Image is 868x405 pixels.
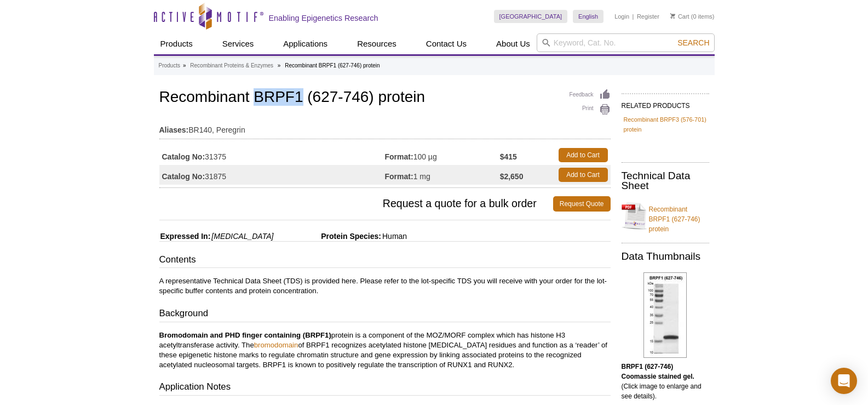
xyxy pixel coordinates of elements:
[154,33,199,54] a: Products
[277,33,334,54] a: Applications
[269,13,378,23] h2: Enabling Epigenetics Research
[162,152,205,162] strong: Catalog No:
[674,38,712,48] button: Search
[159,380,611,396] h3: Application Notes
[622,252,709,261] h2: Data Thumbnails
[559,168,608,182] a: Add to Cart
[670,13,675,19] img: Your Cart
[211,232,273,241] i: [MEDICAL_DATA]
[159,89,611,107] h1: Recombinant BRPF1 (627-746) protein
[614,13,629,20] a: Login
[350,33,403,54] a: Resources
[216,33,261,54] a: Services
[159,276,611,296] p: A representative Technical Data Sheet (TDS) is provided here. Please refer to the lot-specific TD...
[385,152,413,162] strong: Format:
[624,115,707,134] a: Recombinant BRPF3 (576-701) protein
[285,62,380,69] li: Recombinant BRPF1 (627-746) protein
[159,253,611,269] h3: Contents
[500,152,517,162] strong: $415
[494,10,568,23] a: [GEOGRAPHIC_DATA]
[278,62,281,69] li: »
[559,148,608,162] a: Add to Cart
[254,341,298,349] a: bromodomain
[570,89,611,101] a: Feedback
[490,33,537,54] a: About Us
[622,93,709,113] h2: RELATED PRODUCTS
[159,330,611,370] p: protein is a component of the MOZ/MORF complex which has histone H3 acetyltransferase activity. T...
[381,232,407,241] span: Human
[622,198,709,234] a: Recombinant BRPF1 (627-746) protein
[570,104,611,116] a: Print
[162,172,205,181] strong: Catalog No:
[622,171,709,191] h2: Technical Data Sheet
[831,368,857,394] div: Open Intercom Messenger
[159,165,385,185] td: 31875
[637,13,659,20] a: Register
[159,232,211,241] span: Expressed In:
[159,61,180,71] a: Products
[190,61,273,71] a: Recombinant Proteins & Enzymes
[573,10,603,23] a: English
[553,196,611,212] a: Request Quote
[622,363,694,380] b: BRPF1 (627-746) Coomassie stained gel.
[500,172,524,181] strong: $2,650
[159,196,553,212] span: Request a quote for a bulk order
[633,10,634,23] li: |
[622,362,709,401] p: (Click image to enlarge and see details).
[159,145,385,165] td: 31375
[537,33,715,52] input: Keyword, Cat. No.
[385,172,413,181] strong: Format:
[275,232,381,241] span: Protein Species:
[159,118,611,136] td: BR140, Peregrin
[677,38,709,47] span: Search
[385,165,500,185] td: 1 mg
[643,272,687,358] img: BRPF1 (627-746) Coomassie gel
[419,33,473,54] a: Contact Us
[159,331,331,339] strong: Bromodomain and PHD finger containing (BRPF1)
[385,145,500,165] td: 100 µg
[183,62,186,69] li: »
[670,13,689,20] a: Cart
[670,10,715,23] li: (0 items)
[159,307,611,322] h3: Background
[159,125,189,135] strong: Aliases:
